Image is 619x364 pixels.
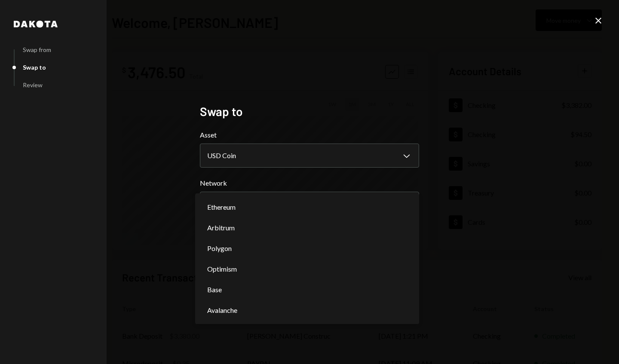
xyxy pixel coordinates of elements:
span: Arbitrum [207,223,235,233]
span: Polygon [207,243,232,254]
h2: Swap to [200,103,419,120]
span: Avalanche [207,305,237,315]
span: Optimism [207,264,237,274]
label: Network [200,178,419,188]
div: Swap to [23,64,46,71]
button: Asset [200,144,419,168]
span: Base [207,284,222,295]
label: Asset [200,130,419,140]
span: Ethereum [207,202,236,212]
button: Network [200,192,419,216]
div: Swap from [23,46,51,53]
div: Review [23,81,43,89]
